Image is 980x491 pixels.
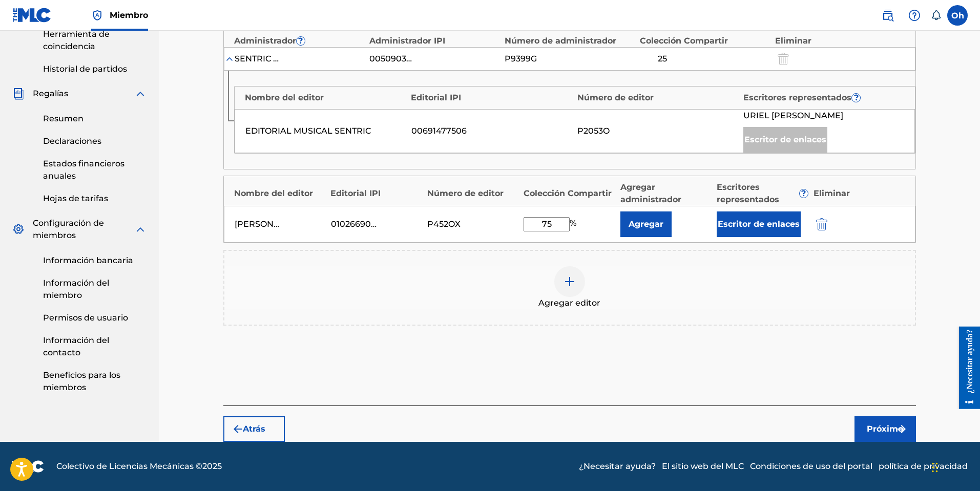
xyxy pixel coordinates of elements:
font: Agregar administrador [620,182,681,204]
font: Editorial IPI [411,93,461,102]
div: Arrastrar [932,452,938,483]
font: URIEL [743,111,769,120]
font: Condiciones de uso del portal [750,461,872,471]
font: Historial de partidos [43,64,127,74]
font: % [570,218,576,228]
img: Regalías [12,88,25,100]
img: f7272a7cc735f4ea7f67.svg [895,423,908,435]
font: ¿Necesitar ayuda? [579,461,656,471]
a: Herramienta de coincidencia [43,28,147,53]
font: Agregar editor [538,298,600,308]
img: agregar [564,275,576,288]
a: Estados financieros anuales [43,158,147,182]
a: Permisos de usuario [43,312,147,324]
a: Hojas de tarifas [43,193,147,205]
a: El sitio web del MLC [662,460,744,473]
div: Menú de usuario [947,5,968,26]
a: Resumen [43,113,147,125]
button: Agregar [620,211,672,237]
font: P2053O [577,126,610,136]
font: Hojas de tarifas [43,194,108,203]
font: Información bancaria [43,255,133,265]
a: Información del contacto [43,334,147,359]
font: Configuración de miembros [33,218,104,240]
font: Beneficios para los miembros [43,370,120,392]
font: Colectivo de Licencias Mecánicas © [56,461,202,471]
img: Configuración de miembros [12,223,25,236]
img: expandir [134,223,147,236]
div: Notificaciones [931,10,941,20]
a: Historial de partidos [43,63,147,75]
a: política de privacidad [879,460,968,473]
img: ayuda [908,9,921,22]
font: Nombre del editor [245,93,324,102]
font: política de privacidad [879,461,968,471]
font: Eliminar [775,36,811,46]
img: alternar-expansión-celda [224,54,235,64]
font: Permisos de usuario [43,313,128,323]
font: Administrador IPI [369,36,445,46]
font: Declaraciones [43,136,101,146]
font: Eliminar [814,188,850,198]
font: 2025 [202,461,222,471]
img: buscar [882,9,894,22]
font: Atrás [243,424,265,434]
font: Escritor de enlaces [718,219,800,229]
font: Escritores representados [743,93,851,102]
font: ? [801,188,806,198]
font: Resumen [43,114,84,123]
img: 12a2ab48e56ec057fbd8.svg [816,218,827,230]
font: Regalías [33,89,68,98]
img: expandir [134,88,147,100]
font: Número de editor [427,188,504,198]
font: Información del miembro [43,278,109,300]
a: Búsqueda pública [878,5,898,26]
font: [PERSON_NAME] [772,111,843,120]
iframe: Centro de recursos [951,327,980,409]
img: Logotipo del MLC [12,8,52,23]
iframe: Widget de chat [929,442,980,491]
font: Agregar [629,219,663,229]
font: 00691477506 [411,126,467,136]
font: Información del contacto [43,335,109,357]
font: ? [298,36,303,46]
font: Colección Compartir [640,36,728,46]
font: Administrador [234,36,296,46]
font: ¿Necesitar ayuda? [14,3,23,67]
font: Número de administrador [505,36,616,46]
font: Nombre del editor [234,188,313,198]
font: Colección Compartir [524,188,612,198]
a: Declaraciones [43,135,147,147]
font: ? [854,93,859,102]
a: Condiciones de uso del portal [750,460,872,473]
a: Beneficios para los miembros [43,369,147,394]
a: Información del miembro [43,277,147,302]
button: Próximo [854,416,916,442]
img: 7ee5dd4eb1f8a8e3ef2f.svg [232,423,244,435]
button: Atrás [223,416,285,442]
font: Miembro [110,10,148,20]
a: Información bancaria [43,254,147,267]
font: Editorial IPI [330,188,381,198]
img: logo [12,460,44,473]
font: Próximo [867,424,903,434]
img: Titular de los derechos superior [91,9,103,22]
font: El sitio web del MLC [662,461,744,471]
a: ¿Necesitar ayuda? [579,460,656,473]
button: Escritor de enlaces [717,211,801,237]
font: Escritores representados [717,182,779,204]
font: Número de editor [577,93,654,102]
div: Ayuda [904,5,925,26]
font: Estados financieros anuales [43,159,124,181]
font: EDITORIAL MUSICAL SENTRIC [245,126,371,136]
